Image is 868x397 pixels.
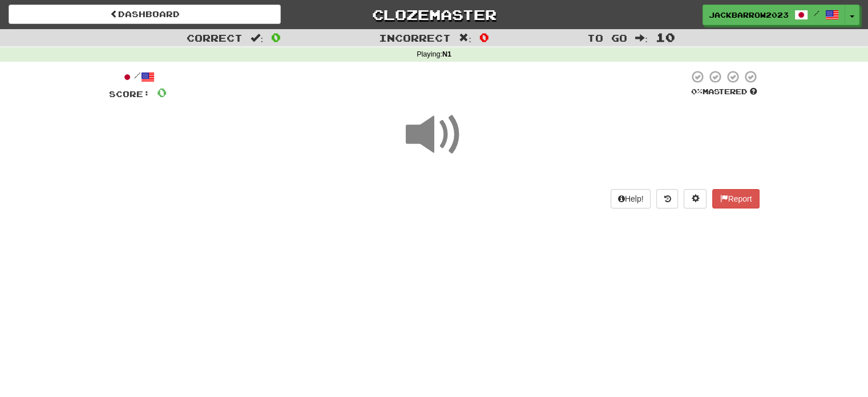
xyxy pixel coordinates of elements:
span: : [251,33,263,43]
a: Dashboard [9,5,281,24]
button: Round history (alt+y) [656,189,678,208]
span: Correct [187,32,243,43]
div: Mastered [689,87,760,97]
span: Jackbarrow2023 [709,10,789,20]
span: : [635,33,648,43]
span: 0 [157,85,167,99]
div: / [109,70,167,84]
span: Incorrect [379,32,451,43]
a: Clozemaster [298,5,570,25]
span: 10 [656,30,675,44]
span: 0 % [691,87,703,96]
span: To go [587,32,627,43]
a: Jackbarrow2023 / [703,5,845,25]
span: 0 [271,30,281,44]
button: Report [712,189,759,208]
button: Help! [611,189,651,208]
strong: N1 [442,50,451,58]
span: : [459,33,471,43]
span: / [814,9,819,17]
span: 0 [479,30,489,44]
span: Score: [109,89,150,99]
